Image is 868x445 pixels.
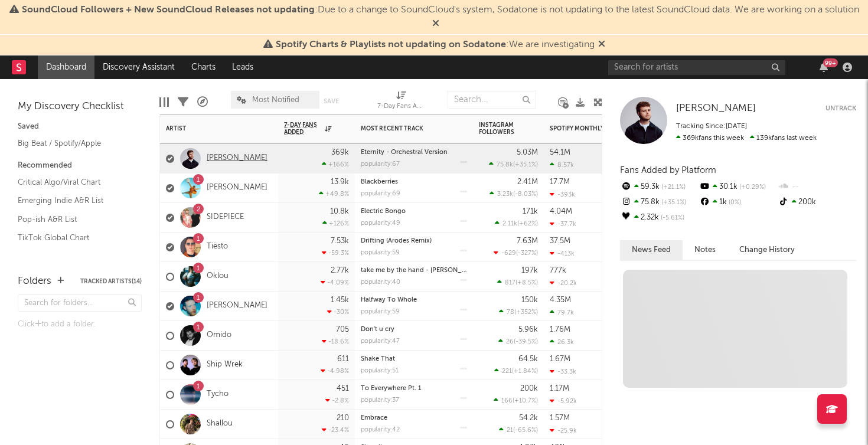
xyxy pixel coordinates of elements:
a: [PERSON_NAME] [207,183,267,193]
div: Eternity - Orchestral Version [361,149,467,156]
div: 1.67M [550,355,570,363]
div: 99 + [823,58,838,67]
div: 1.57M [550,414,570,422]
div: -23.4 % [322,426,349,434]
span: -327 % [518,250,536,257]
span: -8.03 % [515,191,536,198]
a: Critical Algo/Viral Chart [18,176,130,189]
span: 166 [501,398,513,404]
div: -2.8 % [325,397,349,404]
div: Drifting (Arodes Remix) [361,238,467,244]
div: -393k [550,191,575,198]
span: +352 % [516,309,536,316]
div: 451 [337,385,349,392]
div: 54.2k [519,414,538,422]
span: 817 [505,280,515,286]
span: : Due to a change to SoundCloud's system, Sodatone is not updating to the latest SoundCloud data.... [22,5,859,15]
div: 5.03M [517,149,538,156]
span: -65.6 % [515,427,536,434]
a: Embrace [361,415,387,421]
span: 78 [507,309,514,316]
div: -25.9k [550,427,577,434]
span: +21.1 % [660,184,686,191]
div: -4.98 % [321,367,349,375]
span: +8.5 % [517,280,536,286]
span: Spotify Charts & Playlists not updating on Sodatone [276,40,506,50]
a: Pop-ish A&R List [18,213,130,226]
input: Search for folders... [18,295,142,312]
span: 0 % [727,199,741,206]
span: 75.8k [497,162,513,168]
a: Omido [207,331,231,341]
div: popularity: 49 [361,220,400,227]
div: 150k [521,296,538,304]
button: News Feed [620,240,683,260]
div: popularity: 51 [361,368,399,374]
a: Tycho [207,390,229,400]
div: 54.1M [550,149,570,156]
div: -4.09 % [321,279,349,286]
div: 13.9k [331,178,349,186]
a: Charts [183,55,224,79]
span: Tracking Since: [DATE] [676,123,747,130]
div: popularity: 59 [361,309,400,315]
div: popularity: 59 [361,250,400,256]
div: 197k [521,267,538,274]
a: Eternity - Orchestral Version [361,149,448,156]
div: ( ) [489,161,538,168]
div: popularity: 69 [361,191,400,197]
span: 221 [502,368,512,375]
div: 59.3k [620,179,699,195]
button: Notes [683,240,727,260]
div: 7.63M [517,237,538,245]
div: Spotify Monthly Listeners [550,125,638,132]
a: Don't u cry [361,326,394,333]
span: 7-Day Fans Added [284,122,322,136]
div: 10.8k [330,208,349,215]
span: 369k fans this week [676,135,744,142]
div: -20.2k [550,279,577,287]
span: +0.29 % [738,184,766,191]
div: 369k [331,149,349,156]
div: 8.57k [550,161,574,169]
div: Artist [166,125,254,132]
button: Save [324,98,339,104]
div: Edit Columns [159,85,169,119]
div: ( ) [495,220,538,227]
div: 30.1k [699,179,777,195]
div: Embrace [361,415,467,421]
div: 26.3k [550,338,574,346]
a: Blackberries [361,179,398,185]
a: Emerging Indie A&R List [18,194,130,207]
div: 1k [699,195,777,210]
div: ( ) [494,367,538,375]
div: +49.8 % [319,190,349,198]
a: Leads [224,55,262,79]
div: 75.8k [620,195,699,210]
span: [PERSON_NAME] [676,103,756,113]
span: Dismiss [432,19,439,29]
div: popularity: 37 [361,397,399,404]
a: SIDEPIECE [207,212,244,222]
a: Big Beat / Spotify/Apple [18,137,130,150]
div: Instagram Followers [479,122,520,136]
a: TikTok Global Chart [18,231,130,244]
div: Click to add a folder. [18,318,142,332]
div: -33.3k [550,368,576,375]
a: take me by the hand - [PERSON_NAME] remix [361,267,501,274]
button: Change History [727,240,807,260]
div: 4.35M [550,296,571,304]
a: Ship Wrek [207,360,243,370]
div: 2.77k [331,267,349,274]
a: Shallou [207,419,233,429]
div: 64.5k [518,355,538,363]
button: Untrack [825,103,856,114]
div: Blackberries [361,179,467,185]
div: 7-Day Fans Added (7-Day Fans Added) [377,85,425,119]
div: ( ) [494,397,538,404]
div: ( ) [490,190,538,198]
button: Tracked Artists(14) [80,279,142,284]
span: +35.1 % [660,199,686,206]
div: popularity: 42 [361,427,400,433]
span: +1.84 % [514,368,536,375]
